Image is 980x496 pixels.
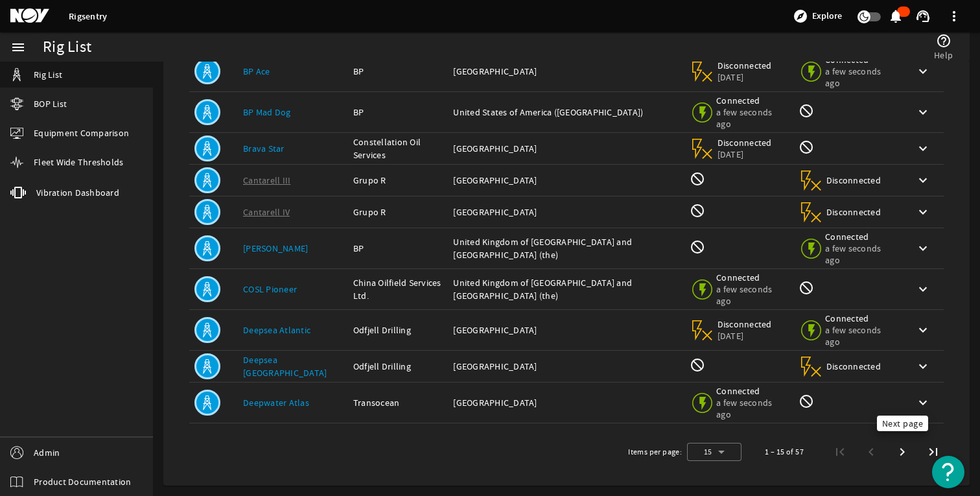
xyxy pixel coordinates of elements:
[915,281,931,297] mat-icon: keyboard_arrow_down
[825,242,894,266] span: a few seconds ago
[453,324,679,337] div: [GEOGRAPHIC_DATA]
[936,33,951,49] mat-icon: help_outline
[915,395,931,410] mat-icon: keyboard_arrow_down
[793,8,808,24] mat-icon: explore
[453,106,679,119] div: United States of America ([GEOGRAPHIC_DATA])
[243,174,290,186] a: Cantarell III
[628,445,682,458] div: Items per page:
[453,396,679,409] div: [GEOGRAPHIC_DATA]
[34,126,129,139] span: Equipment Comparison
[915,64,931,79] mat-icon: keyboard_arrow_down
[453,142,679,155] div: [GEOGRAPHIC_DATA]
[43,41,91,54] div: Rig List
[915,8,931,24] mat-icon: support_agent
[932,456,964,488] button: Open Resource Center
[787,6,847,27] button: Explore
[825,313,894,324] span: Connected
[939,1,970,32] button: more_vert
[717,137,773,148] span: Disconnected
[243,324,310,336] a: Deepsea Atlantic
[812,10,842,23] span: Explore
[243,283,297,295] a: COSL Pioneer
[915,241,931,256] mat-icon: keyboard_arrow_down
[34,475,131,488] span: Product Documentation
[243,354,327,379] a: Deepsea [GEOGRAPHIC_DATA]
[716,106,786,130] span: a few seconds ago
[825,324,894,348] span: a few seconds ago
[915,172,931,188] mat-icon: keyboard_arrow_down
[765,445,804,458] div: 1 – 15 of 57
[716,283,786,307] span: a few seconds ago
[887,436,918,467] button: Next page
[353,276,443,302] div: China Oilfield Services Ltd.
[453,276,679,302] div: United Kingdom of [GEOGRAPHIC_DATA] and [GEOGRAPHIC_DATA] (the)
[716,385,786,397] span: Connected
[453,360,679,373] div: [GEOGRAPHIC_DATA]
[825,231,894,242] span: Connected
[243,397,309,408] a: Deepwater Atlas
[353,324,443,337] div: Odfjell Drilling
[243,65,270,77] a: BP Ace
[915,322,931,338] mat-icon: keyboard_arrow_down
[690,203,705,218] mat-icon: BOP Monitoring not available for this rig
[915,141,931,156] mat-icon: keyboard_arrow_down
[716,95,786,106] span: Connected
[826,206,881,218] span: Disconnected
[34,446,60,459] span: Admin
[243,106,291,118] a: BP Mad Dog
[36,186,119,199] span: Vibration Dashboard
[915,104,931,120] mat-icon: keyboard_arrow_down
[353,136,443,161] div: Constellation Oil Services
[353,65,443,78] div: BP
[918,436,949,467] button: Last page
[717,71,773,83] span: [DATE]
[34,68,62,81] span: Rig List
[799,394,814,409] mat-icon: Rig Monitoring not available for this rig
[826,360,881,372] span: Disconnected
[717,148,773,160] span: [DATE]
[716,272,786,283] span: Connected
[453,65,679,78] div: [GEOGRAPHIC_DATA]
[353,206,443,218] div: Grupo R
[34,97,67,110] span: BOP List
[353,174,443,187] div: Grupo R
[34,156,123,169] span: Fleet Wide Thresholds
[353,242,443,255] div: BP
[799,103,814,119] mat-icon: Rig Monitoring not available for this rig
[243,242,308,254] a: [PERSON_NAME]
[243,143,285,154] a: Brava Star
[10,40,26,55] mat-icon: menu
[717,330,773,342] span: [DATE]
[10,185,26,200] mat-icon: vibration
[826,174,881,186] span: Disconnected
[888,8,904,24] mat-icon: notifications
[825,65,894,89] span: a few seconds ago
[453,206,679,218] div: [GEOGRAPHIC_DATA]
[353,360,443,373] div: Odfjell Drilling
[353,396,443,409] div: Transocean
[717,60,773,71] span: Disconnected
[690,357,705,373] mat-icon: BOP Monitoring not available for this rig
[934,49,953,62] span: Help
[717,318,773,330] span: Disconnected
[453,235,679,261] div: United Kingdom of [GEOGRAPHIC_DATA] and [GEOGRAPHIC_DATA] (the)
[690,239,705,255] mat-icon: BOP Monitoring not available for this rig
[716,397,786,420] span: a few seconds ago
[243,206,290,218] a: Cantarell IV
[799,139,814,155] mat-icon: Rig Monitoring not available for this rig
[690,171,705,187] mat-icon: BOP Monitoring not available for this rig
[353,106,443,119] div: BP
[799,280,814,296] mat-icon: Rig Monitoring not available for this rig
[69,10,107,23] a: Rigsentry
[915,204,931,220] mat-icon: keyboard_arrow_down
[453,174,679,187] div: [GEOGRAPHIC_DATA]
[915,359,931,374] mat-icon: keyboard_arrow_down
